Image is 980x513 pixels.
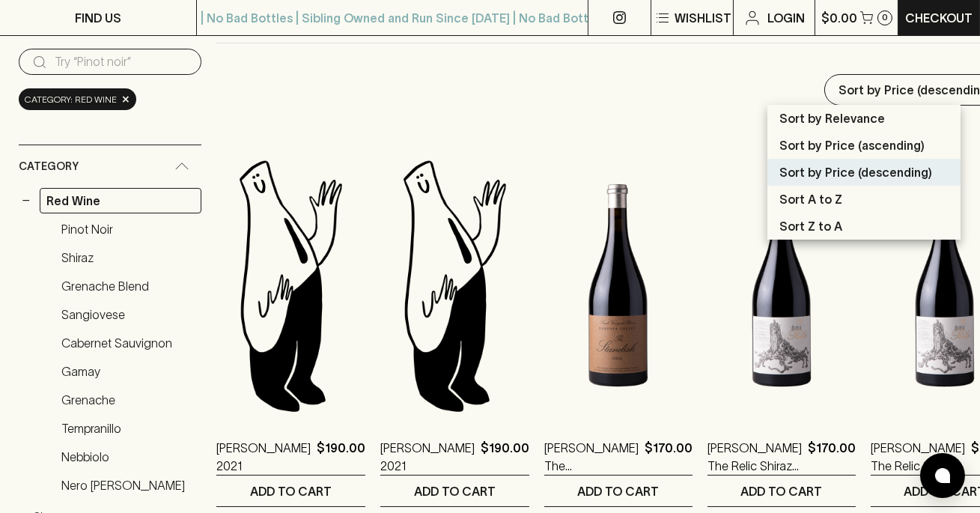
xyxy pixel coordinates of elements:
p: Sort by Relevance [779,109,885,127]
img: bubble-icon [935,468,950,483]
p: Sort by Price (ascending) [779,136,925,154]
p: Sort Z to A [779,217,842,235]
p: Sort by Price (descending) [779,163,932,181]
p: Sort A to Z [779,190,842,208]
